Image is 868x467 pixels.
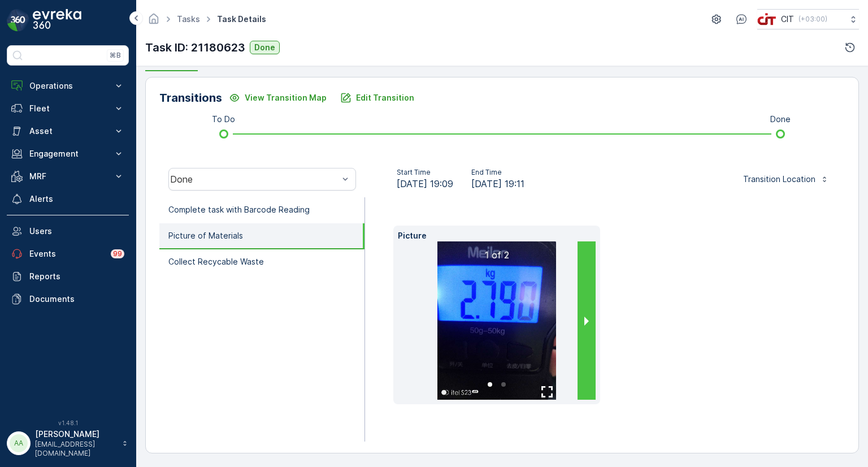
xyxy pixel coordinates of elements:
p: MRF [29,171,106,182]
button: Fleet [7,97,129,120]
p: Task ID: 21180623 [145,39,245,56]
button: View Transition Map [222,89,333,107]
p: Transition Location [743,174,815,185]
p: Transitions [159,89,222,106]
li: slide item 2 [501,382,506,387]
p: ( +03:00 ) [798,15,827,24]
a: Alerts [7,188,129,210]
a: Reports [7,265,129,288]
a: Documents [7,288,129,310]
span: v 1.48.1 [7,420,129,426]
a: Homepage [147,17,160,27]
button: Transition Location [736,170,836,188]
p: Picture [398,230,596,241]
button: Edit Transition [333,89,421,107]
p: View Transition Map [245,92,327,103]
p: Users [29,226,124,237]
p: Fleet [29,103,106,114]
img: logo [7,9,29,32]
div: Done [170,174,338,184]
div: AA [10,434,28,452]
p: [PERSON_NAME] [35,429,116,440]
button: Engagement [7,142,129,165]
p: Edit Transition [356,92,414,103]
p: Alerts [29,193,124,205]
p: Reports [29,271,124,282]
a: Users [7,220,129,243]
span: [DATE] 19:11 [471,177,524,191]
p: Done [254,42,275,53]
p: Start Time [397,168,453,177]
p: Picture of Materials [168,230,243,241]
a: Events99 [7,243,129,265]
p: Documents [29,293,124,305]
button: next slide / item [578,241,596,400]
p: Collect Recycable Waste [168,256,264,267]
button: MRF [7,165,129,188]
button: CIT(+03:00) [757,9,859,29]
li: slide item 1 [488,382,492,387]
p: Events [29,248,104,260]
p: 1 of 2 [482,247,512,263]
button: Asset [7,120,129,142]
a: Tasks [177,14,200,24]
img: logo_dark-DEwI_e13.png [33,9,81,32]
p: End Time [471,168,524,177]
p: ⌘B [110,51,121,60]
button: AA[PERSON_NAME][EMAIL_ADDRESS][DOMAIN_NAME] [7,429,129,458]
p: Asset [29,126,106,137]
img: cit-logo_pOk6rL0.png [757,13,776,25]
img: 2e2ee48bb4d84296beaa8b60c163f2df.jpg [437,241,556,400]
p: Complete task with Barcode Reading [168,204,310,215]
p: 99 [113,249,122,258]
button: Done [250,41,280,54]
p: Operations [29,80,106,92]
button: Operations [7,75,129,97]
p: Done [770,114,791,125]
p: [EMAIL_ADDRESS][DOMAIN_NAME] [35,440,116,458]
span: Task Details [215,14,268,25]
p: Engagement [29,148,106,159]
p: To Do [212,114,235,125]
p: CIT [781,14,794,25]
span: [DATE] 19:09 [397,177,453,191]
